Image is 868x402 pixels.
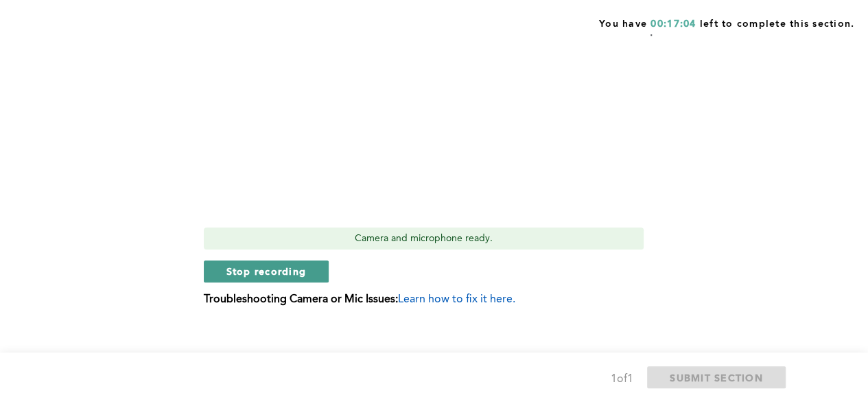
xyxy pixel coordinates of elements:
span: Learn how to fix it here. [398,294,515,305]
span: 00:17:04 [650,19,696,29]
span: SUBMIT SECTION [670,371,763,384]
div: 1 of 1 [611,370,633,389]
div: Camera and microphone ready. [204,227,644,249]
span: You have left to complete this section. [599,14,854,31]
b: Troubleshooting Camera or Mic Issues: [204,294,398,305]
button: Stop recording [204,260,329,282]
button: SUBMIT SECTION [647,366,786,388]
span: Stop recording [226,265,307,278]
